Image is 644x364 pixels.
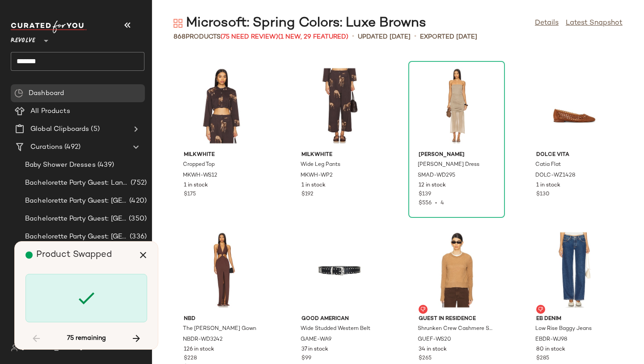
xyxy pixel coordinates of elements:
[25,178,129,188] span: Bachelorette Party Guest: Landing Page
[184,355,197,363] span: $228
[536,182,560,190] span: 1 in stock
[419,355,432,363] span: $265
[89,124,99,134] span: (5)
[183,336,223,344] span: NBDR-WD3242
[419,182,446,190] span: 12 in stock
[536,346,565,354] span: 80 in stock
[301,151,377,159] span: Milkwhite
[529,64,619,147] img: DOLC-WZ1428_V1.jpg
[36,250,112,260] span: Product Swapped
[535,18,559,29] a: Details
[411,64,502,147] img: SMAD-WD295_V1.jpg
[301,336,331,344] span: GAME-WA9
[536,151,612,159] span: Dolce Vita
[419,346,447,354] span: 34 in stock
[418,161,479,169] span: [PERSON_NAME] Dress
[301,182,326,190] span: 1 in stock
[67,334,106,342] span: 75 remaining
[301,315,377,323] span: Good American
[535,172,576,180] span: DOLC-WZ1428
[536,315,612,323] span: EB Denim
[184,315,260,323] span: NBD
[536,355,549,363] span: $285
[419,200,432,206] span: $556
[418,336,451,344] span: GUEF-WS20
[358,32,411,42] p: updated [DATE]
[535,161,561,169] span: Catia Flat
[25,214,127,224] span: Bachelorette Party Guest: [GEOGRAPHIC_DATA]
[301,355,311,363] span: $99
[184,191,196,199] span: $175
[418,172,455,180] span: SMAD-WD295
[174,32,348,42] div: Products
[419,151,495,159] span: [PERSON_NAME]
[418,325,494,333] span: Shrunken Crew Cashmere Sweater
[25,160,96,170] span: Baby Shower Dresses
[128,232,147,242] span: (336)
[127,196,147,206] span: (420)
[420,307,426,312] img: svg%3e
[352,31,354,42] span: •
[183,161,215,169] span: Cropped Top
[419,315,495,323] span: Guest In Residence
[184,151,260,159] span: Milkwhite
[183,172,217,180] span: MKWH-WS12
[420,32,477,42] p: Exported [DATE]
[535,325,592,333] span: Low Rise Baggy Jeans
[174,34,186,40] span: 868
[535,336,568,344] span: EBDR-WJ98
[294,64,385,147] img: MKWH-WP2_V1.jpg
[432,200,441,206] span: •
[14,89,23,98] img: svg%3e
[11,30,35,47] span: Revolve
[96,160,114,170] span: (439)
[536,191,550,199] span: $130
[301,191,314,199] span: $192
[301,172,333,180] span: MKWH-WP2
[30,106,70,117] span: All Products
[301,161,340,169] span: Wide Leg Pants
[177,228,267,312] img: NBDR-WD3242_V1.jpg
[129,178,147,188] span: (752)
[184,346,214,354] span: 126 in stock
[30,142,63,152] span: Curations
[174,19,182,28] img: svg%3e
[538,307,543,312] img: svg%3e
[25,232,128,242] span: Bachelorette Party Guest: [GEOGRAPHIC_DATA]
[177,64,267,147] img: MKWH-WS12_V1.jpg
[301,325,370,333] span: Wide Studded Western Belt
[278,34,348,40] span: (1 New, 29 Featured)
[11,21,87,33] img: cfy_white_logo.C9jOOHJF.svg
[11,344,18,351] img: svg%3e
[127,214,147,224] span: (350)
[183,325,256,333] span: The [PERSON_NAME] Gown
[174,14,426,32] div: Microsoft: Spring Colors: Luxe Browns
[566,18,623,29] a: Latest Snapshot
[184,182,208,190] span: 1 in stock
[441,200,444,206] span: 4
[25,196,127,206] span: Bachelorette Party Guest: [GEOGRAPHIC_DATA]
[220,34,278,40] span: (75 Need Review)
[411,228,502,312] img: GUEF-WS20_V1.jpg
[63,142,80,152] span: (492)
[29,88,64,99] span: Dashboard
[30,124,89,134] span: Global Clipboards
[529,228,619,312] img: EBDR-WJ98_V1.jpg
[419,191,431,199] span: $139
[301,346,328,354] span: 37 in stock
[294,228,385,312] img: GAME-WA9_V1.jpg
[414,31,416,42] span: •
